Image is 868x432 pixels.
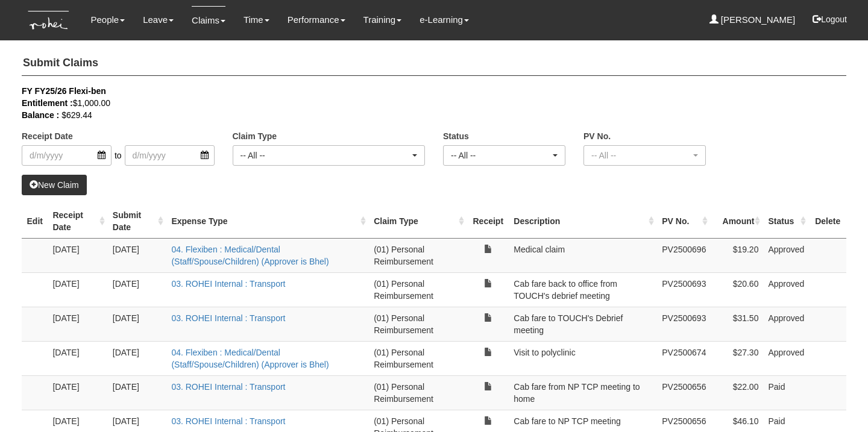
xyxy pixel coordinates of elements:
[48,272,107,307] td: [DATE]
[108,238,167,272] td: [DATE]
[420,6,469,34] a: e-Learning
[709,6,796,34] a: [PERSON_NAME]
[22,204,48,239] th: Edit
[171,279,285,289] a: 03. ROHEI Internal : Transport
[48,238,107,272] td: [DATE]
[711,307,763,341] td: $31.50
[244,6,269,34] a: Time
[763,375,809,410] td: Paid
[509,307,657,341] td: Cab fare to TOUCH's Debrief meeting
[467,204,509,239] th: Receipt
[143,6,174,34] a: Leave
[763,341,809,375] td: Approved
[108,272,167,307] td: [DATE]
[763,238,809,272] td: Approved
[369,375,467,410] td: (01) Personal Reimbursement
[22,86,106,96] b: FY FY25/26 Flexi-ben
[369,341,467,375] td: (01) Personal Reimbursement
[763,307,809,341] td: Approved
[711,375,763,410] td: $22.00
[443,130,469,142] label: Status
[192,6,225,34] a: Claims
[233,145,426,166] button: -- All --
[583,145,706,166] button: -- All --
[657,341,711,375] td: PV2500674
[48,375,107,410] td: [DATE]
[509,204,657,239] th: Description : activate to sort column ascending
[48,307,107,341] td: [DATE]
[171,382,285,392] a: 03. ROHEI Internal : Transport
[509,341,657,375] td: Visit to polyclinic
[443,145,565,166] button: -- All --
[108,307,167,341] td: [DATE]
[288,6,345,34] a: Performance
[22,110,59,120] b: Balance :
[22,98,73,108] b: Entitlement :
[657,238,711,272] td: PV2500696
[763,272,809,307] td: Approved
[711,204,763,239] th: Amount : activate to sort column ascending
[369,204,467,239] th: Claim Type : activate to sort column ascending
[22,97,828,109] div: $1,000.00
[22,145,112,166] input: d/m/yyyy
[711,238,763,272] td: $19.20
[509,375,657,410] td: Cab fare from NP TCP meeting to home
[509,272,657,307] td: Cab fare back to office from TOUCH's debrief meeting
[166,204,369,239] th: Expense Type : activate to sort column ascending
[804,5,855,34] button: Logout
[125,145,215,166] input: d/m/yyyy
[108,375,167,410] td: [DATE]
[657,272,711,307] td: PV2500693
[591,149,691,161] div: -- All --
[48,341,107,375] td: [DATE]
[763,204,809,239] th: Status : activate to sort column ascending
[241,149,410,161] div: -- All --
[22,175,87,195] a: New Claim
[171,416,285,426] a: 03. ROHEI Internal : Transport
[108,341,167,375] td: [DATE]
[171,245,329,266] a: 04. Flexiben : Medical/Dental (Staff/Spouse/Children) (Approver is Bhel)
[48,204,107,239] th: Receipt Date : activate to sort column ascending
[809,204,846,239] th: Delete
[711,341,763,375] td: $27.30
[657,204,711,239] th: PV No. : activate to sort column ascending
[583,130,611,142] label: PV No.
[711,272,763,307] td: $20.60
[61,110,92,120] span: $629.44
[22,130,73,142] label: Receipt Date
[369,307,467,341] td: (01) Personal Reimbursement
[509,238,657,272] td: Medical claim
[451,149,550,161] div: -- All --
[233,130,277,142] label: Claim Type
[90,6,125,34] a: People
[112,145,125,166] span: to
[657,375,711,410] td: PV2500656
[657,307,711,341] td: PV2500693
[171,348,329,369] a: 04. Flexiben : Medical/Dental (Staff/Spouse/Children) (Approver is Bhel)
[369,238,467,272] td: (01) Personal Reimbursement
[171,313,285,323] a: 03. ROHEI Internal : Transport
[369,272,467,307] td: (01) Personal Reimbursement
[108,204,167,239] th: Submit Date : activate to sort column ascending
[22,51,846,76] h4: Submit Claims
[363,6,402,34] a: Training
